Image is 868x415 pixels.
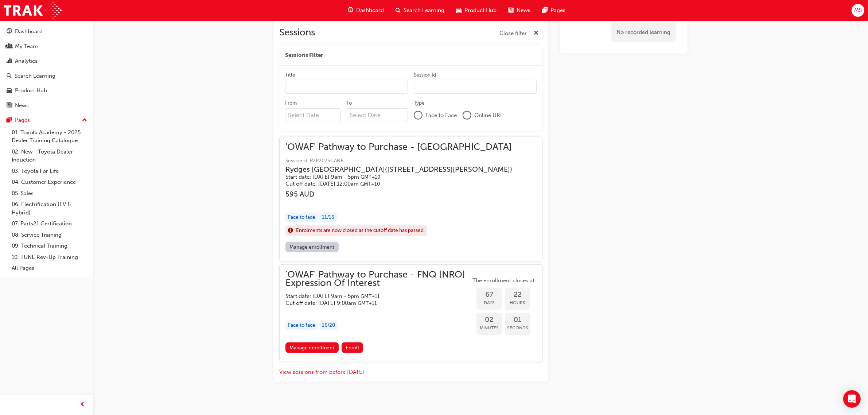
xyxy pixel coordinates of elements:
h2: Sessions [279,27,315,39]
button: 'OWAF' Pathway to Purchase - FNQ [NRO] Expression Of InterestStart date: [DATE] 9am - 5pm GMT+11C... [285,271,536,356]
span: car-icon [456,6,462,15]
a: Manage enrollment [285,242,339,252]
a: 09. Technical Training [9,240,90,252]
h5: Cut off date: [DATE] 12:00am [285,181,512,187]
span: search-icon [396,6,401,15]
a: My Team [3,40,90,53]
span: prev-icon [80,400,86,410]
h3: Rydges [GEOGRAPHIC_DATA] ( [STREET_ADDRESS][PERSON_NAME] ) [285,165,512,174]
a: Manage enrollment [285,342,339,353]
button: View sessions from before [DATE] [279,368,364,376]
div: From [285,100,297,107]
span: Online URL [474,111,503,120]
a: news-iconNews [502,3,536,18]
input: To [347,108,408,122]
a: Search Learning [3,69,90,83]
a: pages-iconPages [536,3,571,18]
span: people-icon [7,43,12,50]
span: up-icon [82,116,87,125]
span: News [517,6,530,15]
span: Enrolments are now closed as the cutoff date has passed. [296,226,425,235]
span: Dashboard [356,6,384,15]
span: Close filter [499,29,527,38]
button: Close filter [499,27,542,39]
input: Title [285,80,408,94]
h5: Start date: [DATE] 9am - 5pm [285,174,512,181]
div: My Team [15,42,38,51]
div: To [347,100,352,107]
a: 03. Toyota For Life [9,166,90,177]
span: Australian Eastern Daylight Time GMT+11 [361,293,380,299]
span: Australian Eastern Standard Time GMT+10 [360,181,380,187]
span: pages-icon [542,6,548,15]
span: 01 [505,316,530,324]
div: Open Intercom Messenger [843,390,861,408]
span: news-icon [508,6,514,15]
span: news-icon [7,102,12,109]
span: 02 [476,316,502,324]
a: 08. Service Training [9,229,90,241]
span: Session id: P2P2025CANB [285,157,524,165]
span: exclaim-icon [288,226,293,236]
span: pages-icon [7,117,12,124]
div: 11 / 15 [319,213,337,222]
a: 02. New - Toyota Dealer Induction [9,146,90,166]
div: Dashboard [15,27,43,36]
button: Pages [3,113,90,127]
div: No recorded learning [611,23,676,42]
h5: Cut off date: [DATE] 9:00am [285,300,459,307]
a: guage-iconDashboard [342,3,390,18]
a: Analytics [3,54,90,68]
span: Face to Face [425,111,457,120]
a: 05. Sales [9,188,90,199]
span: guage-icon [348,6,353,15]
img: Trak [4,2,62,19]
a: 04. Customer Experience [9,177,90,188]
span: MS [854,6,862,15]
span: chart-icon [7,58,12,65]
div: Session Id [414,71,436,79]
div: Pages [15,116,30,124]
span: 22 [505,291,530,299]
span: 67 [476,291,502,299]
div: News [15,101,29,110]
a: Product Hub [3,84,90,97]
span: Enroll [346,345,359,351]
span: guage-icon [7,28,12,35]
span: Australian Eastern Daylight Time GMT+11 [358,300,377,306]
a: 07. Parts21 Certification [9,218,90,229]
button: DashboardMy TeamAnalyticsSearch LearningProduct HubNews [3,23,90,113]
button: Enroll [342,342,363,353]
input: From [285,108,341,122]
div: Title [285,71,295,79]
div: 16 / 20 [319,321,338,330]
span: car-icon [7,88,12,94]
span: Search Learning [404,6,444,15]
div: Face to face [285,213,318,222]
span: 'OWAF' Pathway to Purchase - FNQ [NRO] Expression Of Interest [285,271,471,287]
h3: 595 AUD [285,190,524,198]
input: Session Id [414,80,537,94]
div: Analytics [15,57,38,65]
a: 10. TUNE Rev-Up Training [9,252,90,263]
h5: Start date: [DATE] 9am - 5pm [285,293,459,300]
a: 06. Electrification (EV & Hybrid) [9,199,90,218]
span: Product Hub [464,6,497,15]
span: Days [476,299,502,307]
span: Minutes [476,324,502,332]
span: Seconds [505,324,530,332]
span: The enrollment closes at [471,276,536,285]
div: Type [414,100,425,107]
div: Face to face [285,321,318,330]
a: News [3,99,90,112]
span: search-icon [7,73,12,79]
span: Sessions Filter [285,51,323,59]
a: All Pages [9,263,90,274]
a: search-iconSearch Learning [390,3,450,18]
div: Search Learning [15,72,55,80]
span: cross-icon [533,29,539,38]
span: Australian Eastern Standard Time GMT+10 [361,174,380,180]
span: 'OWAF' Pathway to Purchase - [GEOGRAPHIC_DATA] [285,143,524,151]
